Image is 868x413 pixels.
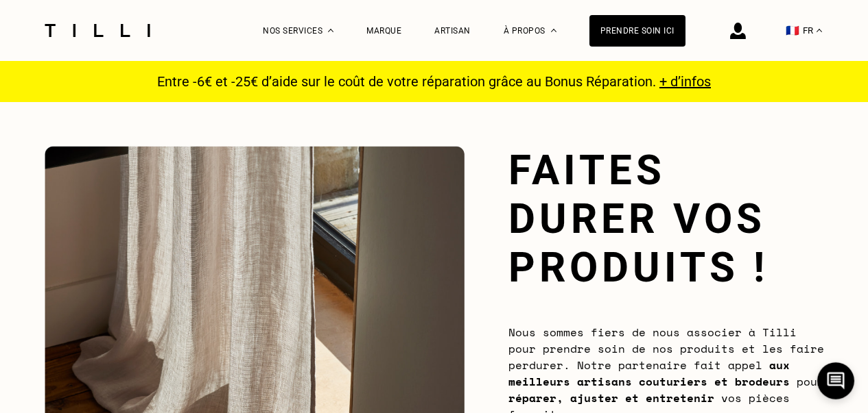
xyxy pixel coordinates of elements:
[551,29,556,32] img: Menu déroulant à propos
[366,26,401,36] a: Marque
[508,357,790,390] b: aux meilleurs artisans couturiers et brodeurs
[328,29,333,32] img: Menu déroulant
[434,26,471,36] a: Artisan
[730,23,746,39] img: icône connexion
[508,390,714,406] b: réparer, ajuster et entretenir
[149,73,719,90] p: Entre -6€ et -25€ d’aide sur le coût de votre réparation grâce au Bonus Réparation.
[508,146,824,292] h1: Faites durer vos produits !
[40,24,155,37] img: Logo du service de couturière Tilli
[659,73,711,90] a: + d’infos
[589,15,685,47] a: Prendre soin ici
[786,24,799,37] span: 🇫🇷
[817,29,822,32] img: menu déroulant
